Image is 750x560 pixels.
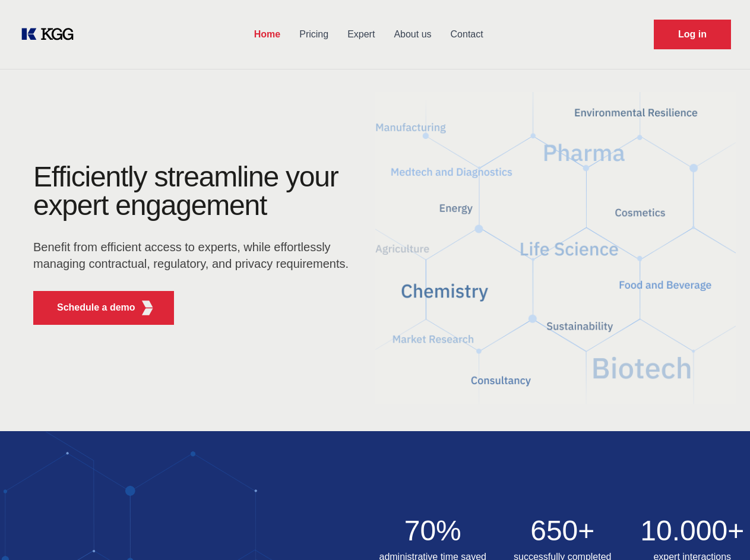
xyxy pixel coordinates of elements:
a: About us [384,19,441,50]
h1: Efficiently streamline your expert engagement [33,163,356,220]
a: Pricing [290,19,338,50]
a: Request Demo [654,20,731,49]
img: KGG Fifth Element RED [375,77,736,419]
a: Contact [441,19,493,50]
h2: 70% [375,517,491,545]
img: KGG Fifth Element RED [140,300,155,315]
a: KOL Knowledge Platform: Talk to Key External Experts (KEE) [19,25,83,44]
p: Benefit from efficient access to experts, while effortlessly managing contractual, regulatory, an... [33,239,356,272]
h2: 650+ [505,517,621,545]
a: Expert [338,19,384,50]
p: Schedule a demo [57,300,135,315]
a: Home [245,19,290,50]
button: Schedule a demoKGG Fifth Element RED [33,291,174,325]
